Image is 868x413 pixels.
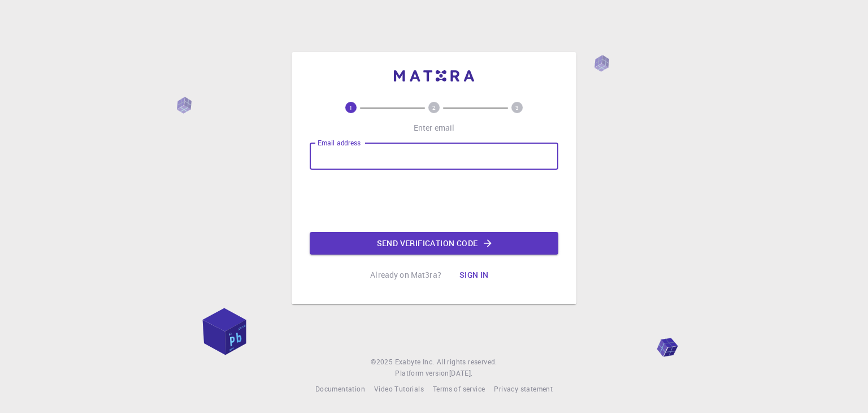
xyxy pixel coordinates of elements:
text: 3 [515,104,519,111]
a: Documentation [315,384,365,395]
span: [DATE] . [449,368,473,377]
iframe: reCAPTCHA [348,179,520,223]
button: Sign in [450,264,498,286]
span: Platform version [395,368,449,379]
span: © 2025 [371,356,394,368]
span: Exabyte Inc. [395,357,435,366]
a: Video Tutorials [374,384,424,395]
a: Terms of service [433,384,485,395]
p: Already on Mat3ra? [370,269,441,281]
span: Video Tutorials [374,384,424,393]
text: 1 [349,104,353,111]
span: Terms of service [433,384,485,393]
text: 2 [432,104,436,111]
span: Documentation [315,384,365,393]
a: [DATE]. [449,368,473,379]
a: Privacy statement [494,384,553,395]
button: Send verification code [310,232,558,255]
span: All rights reserved. [437,356,497,368]
a: Exabyte Inc. [395,356,435,368]
p: Enter email [414,122,455,134]
label: Email address [318,138,361,148]
span: Privacy statement [494,384,553,393]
